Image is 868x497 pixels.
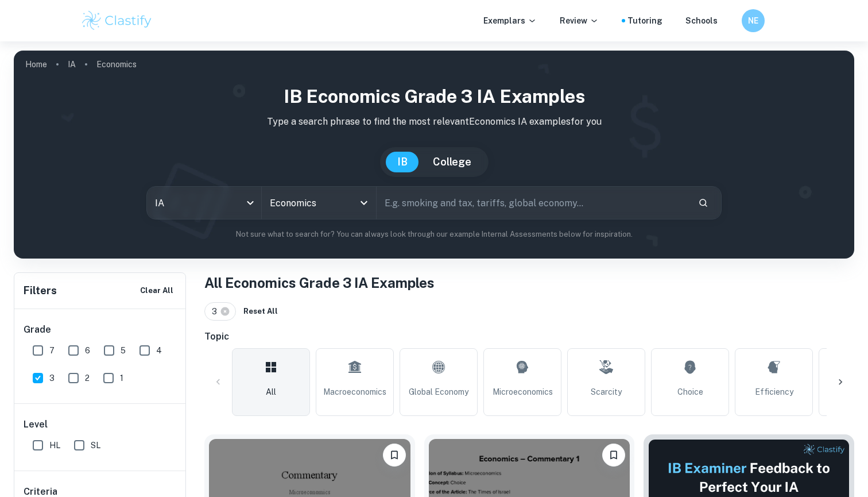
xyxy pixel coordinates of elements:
span: Global Economy [409,386,468,398]
button: Search [693,193,713,213]
span: 4 [156,344,162,357]
span: Microeconomics [493,386,553,398]
div: 3 [204,302,236,321]
a: Schools [685,14,718,27]
button: Open [356,195,372,211]
span: 7 [49,344,55,357]
p: Review [560,14,599,27]
img: Clastify logo [80,9,153,32]
p: Not sure what to search for? You can always look through our example Internal Assessments below f... [23,229,845,240]
img: profile cover [14,51,854,259]
a: Tutoring [627,14,662,27]
button: Bookmark [383,444,406,467]
h6: NE [747,14,760,27]
span: HL [49,439,60,452]
p: Exemplars [483,14,537,27]
div: IA [147,187,261,219]
button: IB [386,152,419,172]
h6: Grade [24,323,177,337]
span: SL [91,439,100,452]
span: 6 [85,344,90,357]
button: NE [742,9,765,32]
button: Bookmark [602,444,625,467]
span: Scarcity [591,386,622,398]
span: 5 [121,344,126,357]
h1: All Economics Grade 3 IA Examples [204,272,854,293]
span: 1 [120,372,123,384]
a: Home [25,56,47,72]
button: Reset All [241,303,281,320]
span: 3 [49,372,55,384]
span: Efficiency [755,386,793,398]
span: Choice [677,386,703,398]
input: E.g. smoking and tax, tariffs, global economy... [377,187,689,219]
button: College [421,152,483,172]
span: 2 [85,372,90,384]
p: Type a search phrase to find the most relevant Economics IA examples for you [23,115,845,129]
p: Economics [96,58,137,71]
h1: IB Economics Grade 3 IA examples [23,83,845,110]
h6: Level [24,418,177,431]
button: Help and Feedback [727,18,733,24]
a: IA [68,56,76,72]
button: Clear All [137,282,176,299]
span: 3 [212,305,222,318]
h6: Topic [204,330,854,344]
span: All [266,386,276,398]
h6: Filters [24,283,57,299]
span: Macroeconomics [323,386,386,398]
